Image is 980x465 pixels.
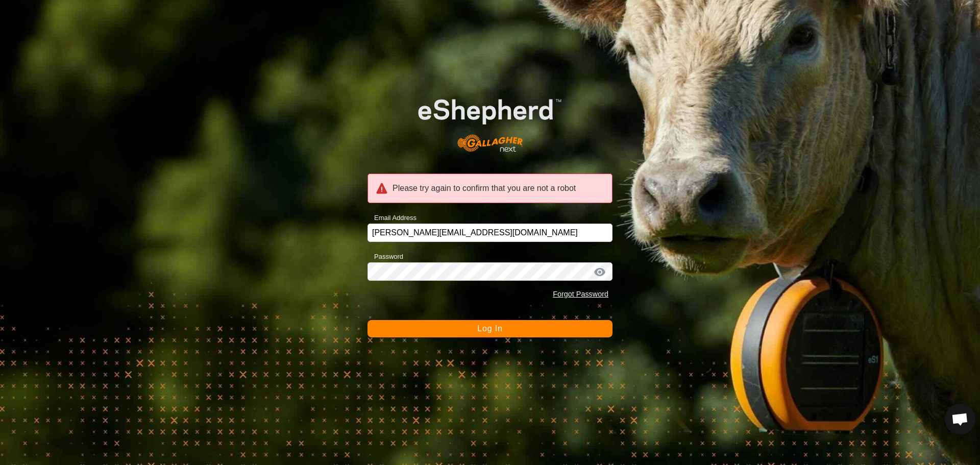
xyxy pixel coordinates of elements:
div: Open chat [945,404,975,434]
span: Log In [477,324,502,333]
img: E-shepherd Logo [392,79,588,162]
button: Log In [367,320,612,337]
a: Forgot Password [553,290,608,298]
div: Please try again to confirm that you are not a robot [367,174,612,203]
input: Email Address [367,224,612,242]
label: Email Address [367,213,416,223]
label: Password [367,252,403,262]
